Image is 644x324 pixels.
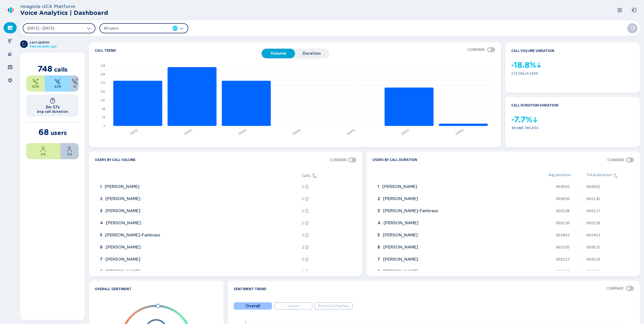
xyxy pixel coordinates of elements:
[183,128,193,136] text: [DATE]
[383,257,418,262] span: [PERSON_NAME]
[586,209,600,213] span: 00:02:17
[330,158,347,162] span: Compare
[378,221,381,225] span: 4
[54,85,61,89] span: 439
[100,197,102,201] span: 2
[264,51,292,56] span: Volume
[38,127,49,137] span: 68
[298,51,326,56] span: Duration
[262,49,295,58] button: Volume
[100,257,102,262] span: 7
[384,221,418,225] span: [PERSON_NAME]
[55,78,61,85] svg: telephone-inbound
[49,98,56,104] svg: timer
[305,245,309,249] svg: info-circle
[38,64,52,74] span: 748
[536,62,542,68] svg: kpi-down
[234,287,266,291] h4: Sentiment Trend
[549,173,571,179] span: Avg duration
[20,9,108,16] h2: Voice Analytics | Dashboard
[292,128,302,136] text: [DATE]
[105,257,140,262] span: [PERSON_NAME]
[607,158,625,162] span: Compare
[100,221,103,225] span: 4
[375,218,521,228] div: Megan Riley
[98,182,300,192] div: Ebony Vandecasteele
[98,266,300,277] div: Jessica Dickinson
[71,75,79,92] div: 0%
[375,254,521,264] div: Kirsty Briand
[100,81,105,85] text: 170
[511,61,536,70] span: -18.8%
[54,66,68,73] span: calls
[302,173,310,178] span: Calls
[383,197,418,201] span: [PERSON_NAME]
[8,25,13,30] svg: dashboard-filled
[375,206,521,216] div: Jenna Emsley-Fairbrass
[45,75,71,92] div: 58.69%
[346,128,356,136] text: [DATE]
[378,257,380,262] span: 7
[556,233,570,237] span: 00:04:53
[4,48,17,60] div: Alarms
[311,173,317,179] div: Sorted ascending, click to sort descending
[100,233,102,237] span: 5
[302,197,304,201] span: 1
[305,209,309,213] svg: info-circle
[234,302,272,310] button: Overall
[246,304,260,308] span: Overall
[274,302,312,310] button: Users
[305,197,309,201] svg: info-circle
[106,221,141,225] span: [PERSON_NAME]
[556,209,570,213] span: 00:01:08
[302,173,356,179] div: Calls
[375,266,521,277] div: Jessica Dickinson
[511,71,634,76] span: 173 calls less
[100,98,105,102] text: 102
[586,197,600,201] span: 00:01:41
[45,105,60,110] h1: 3m 57s
[586,173,612,179] span: Total duration
[556,245,570,250] span: 00:02:05
[629,25,635,31] svg: funnel-disabled
[98,194,300,204] div: Kelly Smith
[375,182,521,192] div: Kelly Smith
[4,62,17,73] div: Groups
[383,269,418,274] span: [PERSON_NAME]
[556,184,570,189] span: 00:00:02
[511,126,634,130] span: 4h and 7m less
[32,85,39,89] span: 309
[100,245,103,250] span: 6
[87,26,91,30] svg: chevron-down
[511,103,558,107] h4: Call duration variation
[100,184,102,189] span: 1
[100,209,102,213] span: 3
[129,128,139,136] text: [DATE]
[100,64,105,68] text: 238
[98,206,300,216] div: Lindsey Jackson
[382,184,417,189] span: [PERSON_NAME]
[104,25,162,31] span: All users
[23,23,95,33] button: [DATE] - [DATE]
[100,72,105,76] text: 204
[50,129,67,137] span: users
[95,157,136,163] h4: Users by call volume
[22,42,26,46] svg: arrow-clockwise
[375,194,521,204] div: Margaret Phillips
[37,110,68,114] h2: avg call duration
[26,75,45,92] div: 41.31%
[67,152,72,156] span: 24
[41,152,46,156] span: 44
[372,157,417,163] h4: Users by call duration
[613,173,619,179] svg: sortAscending
[383,209,438,213] span: [PERSON_NAME]-Fairbrass
[73,85,76,89] span: 0
[237,128,247,136] text: [DATE]
[556,221,570,225] span: 00:02:30
[586,257,600,262] span: 00:09:10
[302,245,304,250] span: 2
[105,269,140,274] span: [PERSON_NAME]
[302,233,304,237] span: 2
[586,233,600,237] span: 00:04:53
